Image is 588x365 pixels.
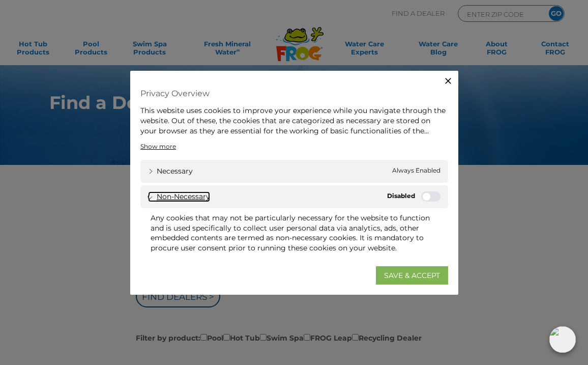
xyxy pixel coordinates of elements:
[140,142,176,151] a: Show more
[140,86,448,101] h4: Privacy Overview
[392,166,440,177] span: Always Enabled
[148,166,193,177] a: Necessary
[148,191,210,202] a: Non-necessary
[549,326,576,353] img: openIcon
[151,213,438,253] div: Any cookies that may not be particularly necessary for the website to function and is used specif...
[140,106,448,136] div: This website uses cookies to improve your experience while you navigate through the website. Out ...
[376,266,448,284] a: SAVE & ACCEPT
